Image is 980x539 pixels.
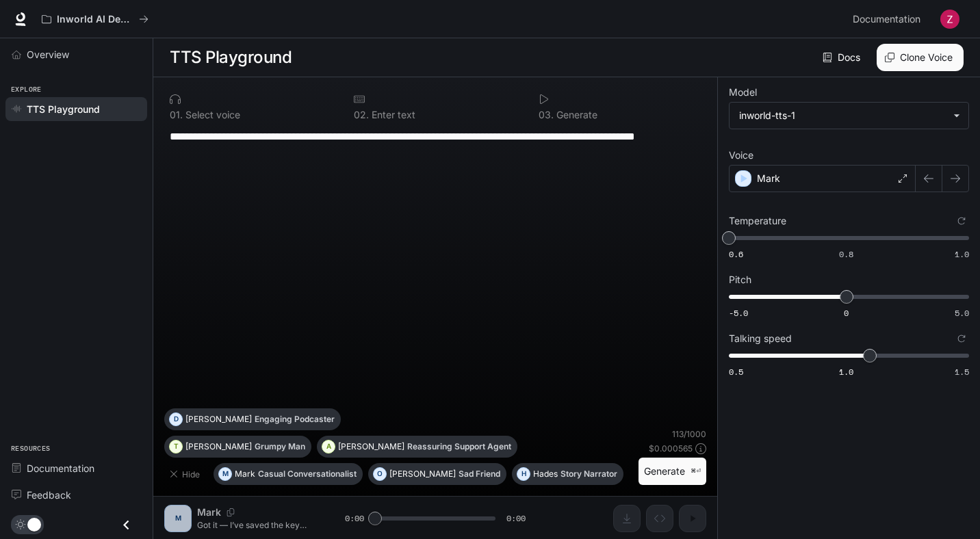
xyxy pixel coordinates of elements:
[368,463,506,485] button: O[PERSON_NAME]Sad Friend
[170,44,292,71] h1: TTS Playground
[839,248,853,260] span: 0.8
[111,511,142,539] button: Close drawer
[853,11,920,28] span: Documentation
[170,408,182,430] div: D
[729,150,753,160] p: Voice
[57,14,133,25] p: Inworld AI Demos
[214,463,363,485] button: MMarkCasual Conversationalist
[369,110,415,120] p: Enter text
[729,216,786,226] p: Temperature
[164,408,341,430] button: D[PERSON_NAME]Engaging Podcaster
[560,470,617,478] p: Story Narrator
[338,443,404,451] p: [PERSON_NAME]
[5,97,147,121] a: TTS Playground
[27,102,100,116] span: TTS Playground
[164,463,208,485] button: Hide
[729,307,748,319] span: -5.0
[27,488,71,502] span: Feedback
[164,436,311,458] button: T[PERSON_NAME]Grumpy Man
[539,110,554,120] p: 0 3 .
[729,334,792,343] p: Talking speed
[729,88,757,97] p: Model
[317,436,517,458] button: A[PERSON_NAME]Reassuring Support Agent
[954,331,969,346] button: Reset to default
[940,10,959,29] img: User avatar
[517,463,530,485] div: H
[219,463,231,485] div: M
[954,213,969,228] button: Reset to default
[170,110,183,120] p: 0 1 .
[955,366,969,378] span: 1.5
[258,470,357,478] p: Casual Conversationalist
[820,44,866,71] a: Docs
[533,470,558,478] p: Hades
[255,415,335,423] p: Engaging Podcaster
[185,443,252,451] p: [PERSON_NAME]
[459,470,500,478] p: Sad Friend
[170,436,182,458] div: T
[27,461,94,475] span: Documentation
[729,248,743,260] span: 0.6
[739,109,946,122] div: inworld-tts-1
[877,44,964,71] button: Clone Voice
[255,443,305,451] p: Grumpy Man
[389,470,456,478] p: [PERSON_NAME]
[27,516,41,531] span: Dark mode toggle
[729,366,743,378] span: 0.5
[649,443,693,454] p: $ 0.000565
[5,456,147,480] a: Documentation
[936,5,964,33] button: User avatar
[691,467,701,475] p: ⌘⏎
[5,42,147,66] a: Overview
[757,172,780,185] p: Mark
[36,5,155,33] button: All workspaces
[839,366,853,378] span: 1.0
[955,307,969,319] span: 5.0
[639,458,706,486] button: Generate⌘⏎
[847,5,931,33] a: Documentation
[955,248,969,260] span: 1.0
[672,428,706,440] p: 113 / 1000
[322,436,335,458] div: A
[185,415,252,423] p: [PERSON_NAME]
[730,103,968,129] div: inworld-tts-1
[183,110,240,120] p: Select voice
[374,463,386,485] div: O
[235,470,255,478] p: Mark
[512,463,623,485] button: HHadesStory Narrator
[354,110,369,120] p: 0 2 .
[5,483,147,507] a: Feedback
[729,275,751,285] p: Pitch
[844,307,849,319] span: 0
[407,443,511,451] p: Reassuring Support Agent
[27,47,69,62] span: Overview
[554,110,597,120] p: Generate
